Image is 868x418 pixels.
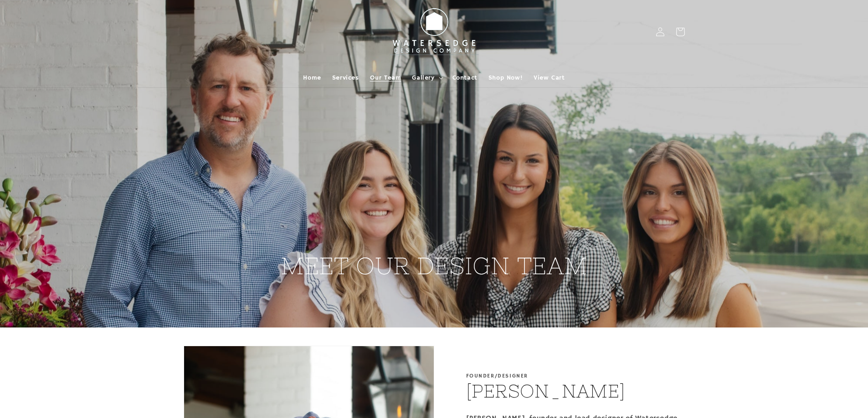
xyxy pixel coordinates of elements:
span: Gallery [412,74,434,82]
span: Contact [452,74,478,82]
a: Our Team [365,68,407,87]
span: Shop Now! [488,74,523,82]
p: Founder/Designer [466,373,529,379]
img: Watersedge Design Co [384,4,484,60]
span: View Cart [534,74,565,82]
a: Shop Now! [483,68,528,87]
span: Home [303,74,321,82]
a: Home [298,68,326,87]
a: View Cart [528,68,570,87]
h2: MEET OUR DESIGN TEAM [281,46,588,282]
a: Services [327,68,365,87]
h2: [PERSON_NAME] [466,379,626,403]
summary: Gallery [406,68,447,87]
span: Our Team [370,74,401,82]
a: Contact [447,68,483,87]
span: Services [332,74,359,82]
